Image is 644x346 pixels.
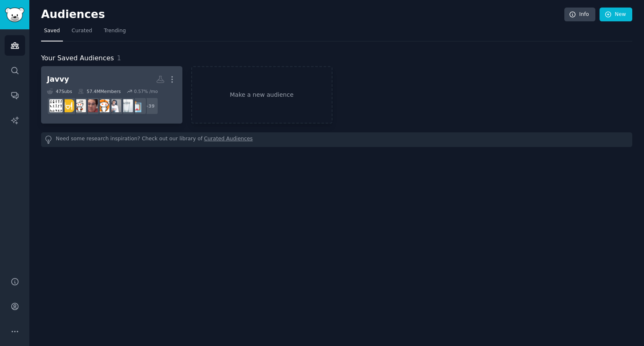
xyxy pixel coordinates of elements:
a: Curated [69,24,95,41]
a: Make a new audience [191,66,332,124]
a: New [600,8,632,22]
img: decaf [120,99,133,112]
div: + 39 [141,97,158,115]
a: Info [564,8,595,22]
img: Baking [73,99,86,112]
a: Saved [41,24,63,41]
img: diet [61,99,74,112]
span: Your Saved Audiences [41,53,114,64]
div: Javvy [47,74,69,85]
img: Exercise [49,99,62,112]
div: 57.4M Members [78,88,121,94]
span: 1 [117,54,121,62]
img: JessTheBrunetteSnarky [85,99,98,112]
a: Javvy47Subs57.4MMembers0.57% /mo+39cocktailsdecafBSavagebeggingmildlyinfuriatingJessTheBrunetteSn... [41,66,182,124]
img: cocktails [132,99,145,112]
div: 0.57 % /mo [134,88,158,94]
img: GummySearch logo [5,8,24,22]
div: 47 Sub s [47,88,72,94]
span: Curated [72,27,92,35]
h2: Audiences [41,8,564,21]
a: Curated Audiences [204,135,253,144]
span: Trending [104,27,126,35]
span: Saved [44,27,60,35]
img: BSavagebegging [108,99,121,112]
a: Trending [101,24,129,41]
img: mildlyinfuriating [96,99,109,112]
div: Need some research inspiration? Check out our library of [41,132,632,147]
